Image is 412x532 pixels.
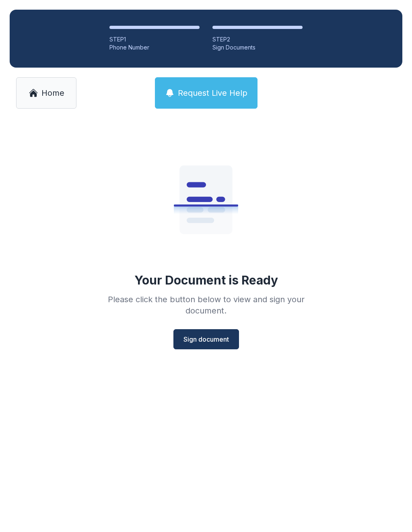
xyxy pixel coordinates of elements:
div: Please click the button below to view and sign your document. [90,294,322,316]
span: Sign document [183,334,229,344]
span: Request Live Help [178,87,247,99]
span: Home [41,87,64,99]
div: Phone Number [109,43,200,52]
div: Your Document is Ready [134,273,278,287]
div: Sign Documents [212,43,303,52]
div: STEP 2 [212,35,303,43]
div: STEP 1 [109,35,200,43]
